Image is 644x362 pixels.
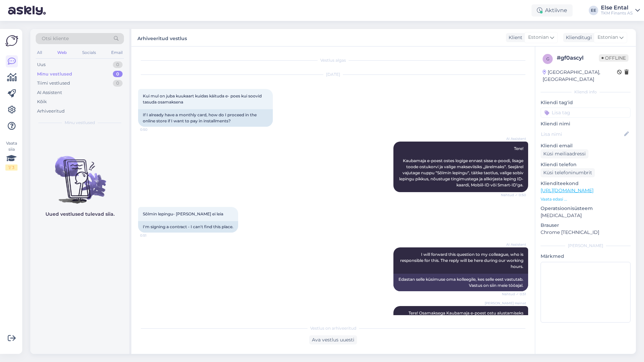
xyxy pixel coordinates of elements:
[589,6,598,15] div: EE
[113,80,123,87] div: 0
[546,56,549,61] span: g
[563,34,592,41] div: Klienditugi
[541,229,631,236] p: Chrome [TECHNICAL_ID]
[557,54,599,62] div: # gf0ascyl
[541,89,631,95] div: Kliendi info
[541,196,631,202] p: Vaata edasi ...
[400,310,524,352] span: Tere! Osamaksega Kaubamaja e-poest ostu alustamiseks logige ennast sisse [GEOGRAPHIC_DATA] e-pood...
[37,108,65,115] div: Arhiveeritud
[42,35,69,42] span: Otsi kliente
[532,4,573,17] div: Aktiivne
[140,233,165,238] span: 0:51
[113,71,123,78] div: 0
[541,149,588,158] div: Küsi meiliaadressi
[5,140,18,171] div: Vaata siia
[81,48,97,57] div: Socials
[113,61,123,68] div: 0
[138,109,273,127] div: If I already have a monthly card, how do I proceed in the online store if I want to pay in instal...
[485,301,526,306] span: [PERSON_NAME] Heinat
[541,142,631,149] p: Kliendi email
[541,222,631,229] p: Brauser
[541,253,631,260] p: Märkmed
[528,34,549,41] span: Estonian
[30,144,129,205] img: No chats
[541,161,631,168] p: Kliendi telefon
[138,221,238,233] div: I'm signing a contract - I can't find this place.
[501,136,526,141] span: AI Assistent
[37,98,47,105] div: Kõik
[399,146,524,187] span: Tere! Kaubamaja e-poest ostes logige ennast sisse e-poodi, lisage toode ostukorvi ja valige makse...
[543,69,617,83] div: [GEOGRAPHIC_DATA], [GEOGRAPHIC_DATA]
[400,252,524,269] span: I will forward this question to my colleague, who is responsible for this. The reply will be here...
[501,242,526,247] span: AI Assistent
[541,212,631,219] p: [MEDICAL_DATA]
[601,5,640,16] a: Else EntalTKM Finants AS
[37,80,70,87] div: Tiimi vestlused
[601,5,633,10] div: Else Ental
[138,71,528,78] div: [DATE]
[310,325,356,331] span: Vestlus on arhiveeritud
[541,168,595,177] div: Küsi telefoninumbrit
[138,57,528,63] div: Vestlus algas
[140,127,165,132] span: 0:50
[37,71,72,78] div: Minu vestlused
[541,108,631,118] input: Lisa tag
[541,130,623,138] input: Lisa nimi
[65,120,95,126] span: Minu vestlused
[393,274,528,291] div: Edastan selle küsimuse oma kolleegile, kes selle eest vastutab. Vastus on siin meie tööajal.
[541,120,631,127] p: Kliendi nimi
[541,99,631,106] p: Kliendi tag'id
[309,335,357,344] div: Ava vestlus uuesti
[541,243,631,249] div: [PERSON_NAME]
[110,48,124,57] div: Email
[599,54,629,62] span: Offline
[45,211,115,218] p: Uued vestlused tulevad siia.
[37,61,45,68] div: Uus
[506,34,522,41] div: Klient
[36,48,43,57] div: All
[143,211,223,216] span: Sõlmin lepingu- [PERSON_NAME] ei leia
[541,205,631,212] p: Operatsioonisüsteem
[501,292,526,297] span: Nähtud ✓ 0:51
[541,180,631,187] p: Klienditeekond
[601,10,633,16] div: TKM Finants AS
[501,192,526,198] span: Nähtud ✓ 0:50
[137,33,187,42] label: Arhiveeritud vestlus
[5,164,18,171] div: 1 / 3
[5,34,18,47] img: Askly Logo
[56,48,68,57] div: Web
[598,34,618,41] span: Estonian
[143,93,263,104] span: Kui mul on juba kuukaart kuidas käituda e- poes kui soovid tasuda osamaksena
[37,89,62,96] div: AI Assistent
[541,187,593,193] a: [URL][DOMAIN_NAME]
